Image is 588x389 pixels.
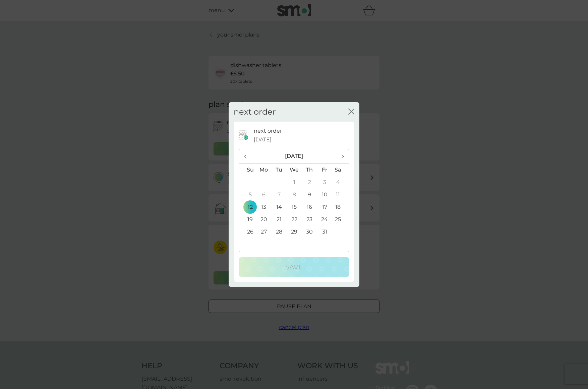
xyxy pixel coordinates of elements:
th: Su [239,164,256,176]
td: 8 [287,188,302,201]
td: 24 [317,213,332,225]
span: ‹ [244,149,251,163]
p: Save [285,262,303,272]
td: 27 [256,225,272,238]
th: We [287,164,302,176]
th: Th [302,164,317,176]
td: 6 [256,188,272,201]
td: 5 [239,188,256,201]
td: 3 [317,176,332,188]
td: 2 [302,176,317,188]
button: close [348,109,354,116]
td: 23 [302,213,317,225]
td: 9 [302,188,317,201]
td: 22 [287,213,302,225]
td: 17 [317,201,332,213]
span: › [337,149,344,163]
h2: next order [234,107,276,117]
td: 19 [239,213,256,225]
td: 29 [287,225,302,238]
td: 26 [239,225,256,238]
td: 10 [317,188,332,201]
td: 4 [332,176,349,188]
td: 21 [272,213,287,225]
td: 14 [272,201,287,213]
td: 18 [332,201,349,213]
th: Mo [256,164,272,176]
td: 15 [287,201,302,213]
button: Save [239,257,349,277]
td: 31 [317,225,332,238]
th: Tu [272,164,287,176]
td: 11 [332,188,349,201]
td: 16 [302,201,317,213]
td: 25 [332,213,349,225]
p: next order [254,127,282,135]
span: [DATE] [254,135,272,144]
td: 28 [272,225,287,238]
th: [DATE] [256,149,332,164]
td: 7 [272,188,287,201]
td: 20 [256,213,272,225]
td: 13 [256,201,272,213]
td: 1 [287,176,302,188]
td: 12 [239,201,256,213]
td: 30 [302,225,317,238]
th: Fr [317,164,332,176]
th: Sa [332,164,349,176]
